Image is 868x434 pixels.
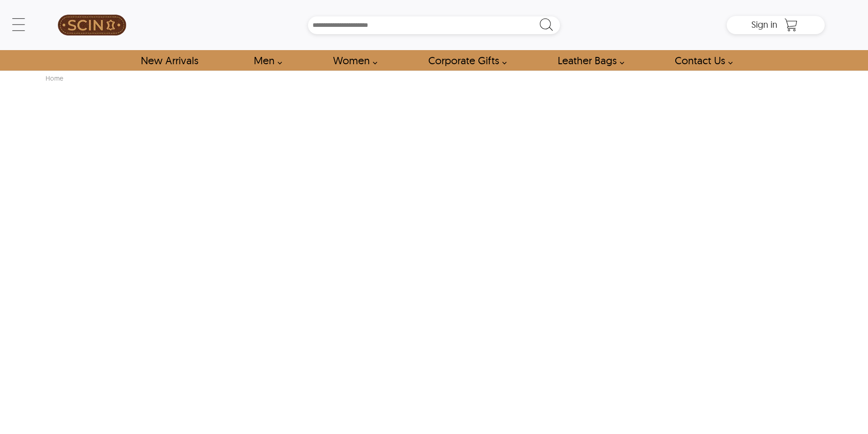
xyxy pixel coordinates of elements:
span: Sign in [751,19,777,30]
a: Shop New Arrivals [130,50,208,71]
img: SCIN [58,5,126,46]
a: contact-us [664,50,738,71]
a: Sign in [751,22,777,29]
a: Shop Women Leather Jackets [323,50,382,71]
a: SCIN [43,5,141,46]
a: Shop Leather Bags [547,50,629,71]
div: Home [43,74,66,83]
a: Shopping Cart [782,18,800,32]
a: Shop Leather Corporate Gifts [418,50,512,71]
a: shop men's leather jackets [243,50,287,71]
